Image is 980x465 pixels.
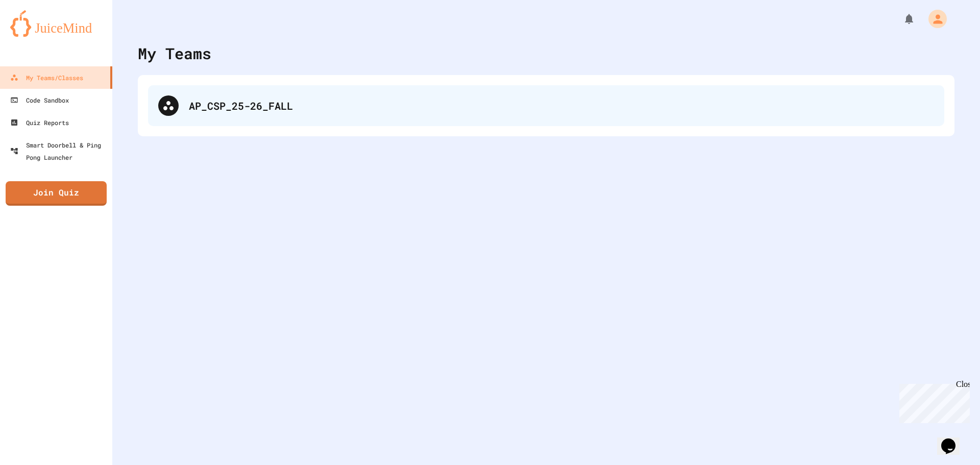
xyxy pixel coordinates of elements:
div: Chat with us now!Close [4,4,70,65]
iframe: chat widget [895,380,970,423]
div: My Account [918,7,949,31]
div: My Teams [138,42,211,65]
div: Smart Doorbell & Ping Pong Launcher [10,139,108,163]
div: My Teams/Classes [10,71,83,84]
div: Code Sandbox [10,94,69,106]
div: AP_CSP_25-26_FALL [148,85,944,126]
iframe: chat widget [937,424,970,455]
div: Quiz Reports [10,116,69,129]
div: My Notifications [884,10,918,28]
img: logo-orange.svg [10,10,102,37]
a: Join Quiz [6,181,107,206]
div: AP_CSP_25-26_FALL [189,98,934,113]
